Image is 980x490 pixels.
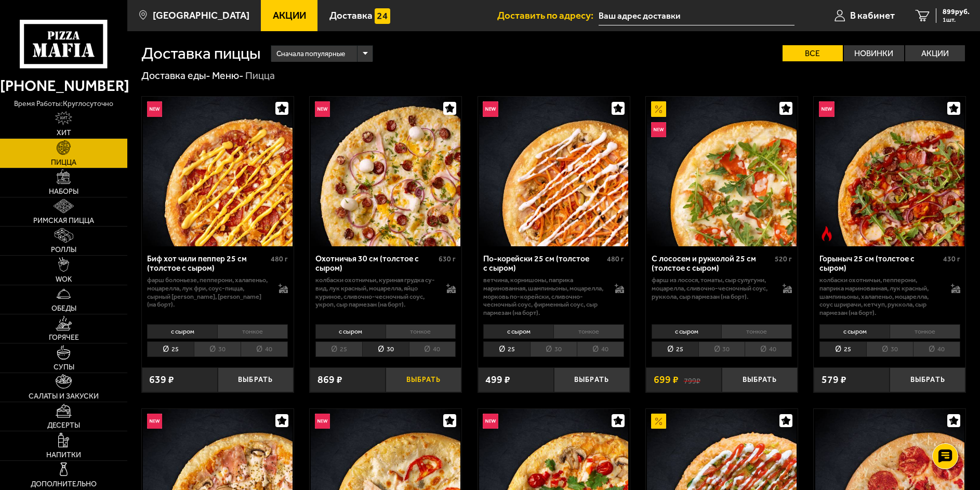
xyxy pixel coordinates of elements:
[483,324,553,339] li: с сыром
[47,422,80,429] span: Десерты
[483,276,604,317] p: ветчина, корнишоны, паприка маринованная, шампиньоны, моцарелла, морковь по-корейски, сливочно-че...
[652,324,722,339] li: с сыром
[553,324,624,339] li: тонкое
[890,324,960,339] li: тонкое
[57,129,71,137] span: Хит
[819,226,834,241] img: Острое блюдо
[271,255,288,263] span: 480 г
[329,11,373,21] span: Доставка
[149,375,174,385] span: 639 ₽
[554,367,630,392] button: Выбрать
[54,364,74,371] span: Супы
[147,276,268,309] p: фарш болоньезе, пепперони, халапеньо, моцарелла, лук фри, соус-пицца, сырный [PERSON_NAME], [PERS...
[212,70,244,82] a: Меню-
[783,45,843,62] label: Все
[721,324,792,339] li: тонкое
[819,101,834,116] img: Новинка
[654,375,679,385] span: 699 ₽
[141,45,261,61] h1: Доставка пиццы
[273,11,306,21] span: Акции
[684,375,700,385] s: 799 ₽
[943,8,970,16] span: 899 руб.
[890,367,965,392] button: Выбрать
[147,341,194,357] li: 25
[652,254,772,274] div: С лососем и рукколой 25 см (толстое с сыром)
[218,367,294,392] button: Выбрать
[147,254,268,274] div: Биф хот чили пеппер 25 см (толстое с сыром)
[651,122,666,137] img: Новинка
[276,44,345,63] span: Сначала популярные
[49,188,78,195] span: Наборы
[913,341,960,357] li: 40
[698,341,745,357] li: 30
[822,375,846,385] span: 579 ₽
[814,97,965,246] a: НовинкаОстрое блюдоГорыныч 25 см (толстое с сыром)
[497,11,599,21] span: Доставить по адресу:
[315,276,436,309] p: колбаски охотничьи, куриная грудка су-вид, лук красный, моцарелла, яйцо куриное, сливочно-чесночн...
[607,255,624,263] span: 480 г
[850,11,895,21] span: В кабинет
[819,276,941,317] p: колбаски Охотничьи, пепперони, паприка маринованная, лук красный, шампиньоны, халапеньо, моцарелл...
[577,341,624,357] li: 40
[439,255,456,263] span: 630 г
[51,246,76,254] span: Роллы
[819,324,890,339] li: с сыром
[315,324,386,339] li: с сыром
[599,6,794,25] input: Ваш адрес доставки
[646,97,798,246] a: АкционныйНовинкаС лососем и рукколой 25 см (толстое с сыром)
[483,254,604,274] div: По-корейски 25 см (толстое с сыром)
[51,159,76,166] span: Пицца
[651,414,666,429] img: Акционный
[386,324,456,339] li: тонкое
[943,17,970,23] span: 1 шт.
[479,97,629,246] img: По-корейски 25 см (толстое с сыром)
[153,11,249,21] span: [GEOGRAPHIC_DATA]
[315,341,362,357] li: 25
[483,341,530,357] li: 25
[315,414,330,429] img: Новинка
[905,45,965,62] label: Акции
[485,375,510,385] span: 499 ₽
[386,367,461,392] button: Выбрать
[375,8,390,23] img: 15daf4d41897b9f0e9f617042186c801.svg
[51,305,76,312] span: Обеды
[143,97,293,246] img: Биф хот чили пеппер 25 см (толстое с сыром)
[483,414,498,429] img: Новинка
[141,70,210,82] a: Доставка еды-
[647,97,797,246] img: С лососем и рукколой 25 см (толстое с сыром)
[29,393,99,400] span: Салаты и закуски
[819,341,866,357] li: 25
[315,254,436,274] div: Охотничья 30 см (толстое с сыром)
[147,414,162,429] img: Новинка
[33,217,94,224] span: Римская пицца
[217,324,288,339] li: тонкое
[315,101,330,116] img: Новинка
[245,69,275,83] div: Пицца
[844,45,904,62] label: Новинки
[409,341,456,357] li: 40
[49,334,79,341] span: Горячее
[362,341,409,357] li: 30
[56,276,72,283] span: WOK
[241,341,288,357] li: 40
[194,341,241,357] li: 30
[46,452,81,459] span: Напитки
[819,254,940,274] div: Горыныч 25 см (толстое с сыром)
[530,341,577,357] li: 30
[311,97,460,246] img: Охотничья 30 см (толстое с сыром)
[651,101,666,116] img: Акционный
[142,97,294,246] a: НовинкаБиф хот чили пеппер 25 см (толстое с сыром)
[31,481,97,488] span: Дополнительно
[775,255,792,263] span: 520 г
[943,255,960,263] span: 430 г
[652,276,773,300] p: фарш из лосося, томаты, сыр сулугуни, моцарелла, сливочно-чесночный соус, руккола, сыр пармезан (...
[745,341,792,357] li: 40
[310,97,461,246] a: НовинкаОхотничья 30 см (толстое с сыром)
[147,324,217,339] li: с сыром
[147,101,162,116] img: Новинка
[722,367,798,392] button: Выбрать
[317,375,342,385] span: 869 ₽
[815,97,965,246] img: Горыныч 25 см (толстое с сыром)
[652,341,698,357] li: 25
[866,341,913,357] li: 30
